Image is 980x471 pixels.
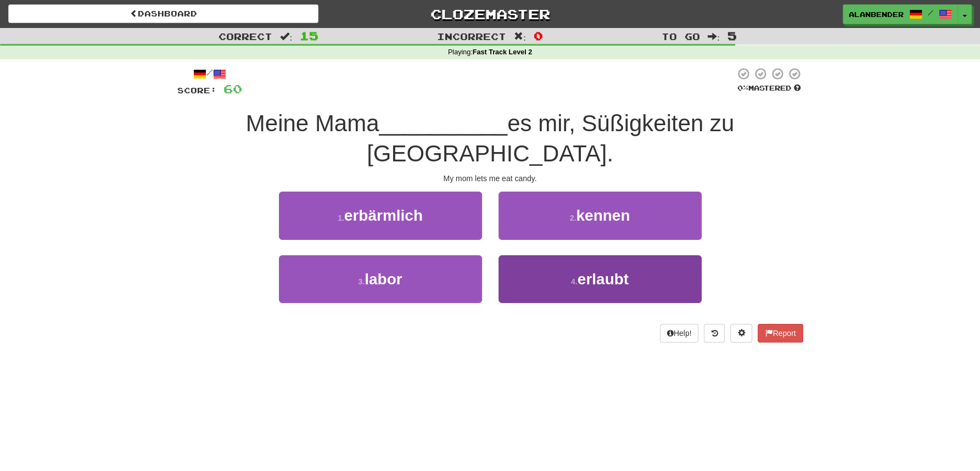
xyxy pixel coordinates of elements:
[704,324,725,343] button: Round history (alt+y)
[246,110,379,136] span: Meine Mama
[758,324,803,343] button: Report
[280,32,292,41] span: :
[499,255,702,303] button: 4.erlaubt
[335,4,645,24] a: Clozemaster
[8,4,318,23] a: Dashboard
[570,214,576,222] small: 2 .
[367,110,734,166] span: es mir, Süßigkeiten zu [GEOGRAPHIC_DATA].
[177,173,803,184] div: My mom lets me eat candy.
[365,271,402,288] span: labor
[735,83,803,93] div: Mastered
[279,255,482,303] button: 3.labor
[843,4,958,24] a: AlanBender /
[300,29,318,42] span: 15
[578,271,629,288] span: erlaubt
[737,83,748,92] span: 0 %
[499,192,702,239] button: 2.kennen
[660,324,699,343] button: Help!
[571,277,578,286] small: 4 .
[358,277,365,286] small: 3 .
[662,31,700,42] span: To go
[219,31,272,42] span: Correct
[473,48,533,56] strong: Fast Track Level 2
[534,29,543,42] span: 0
[849,9,904,19] span: AlanBender
[223,82,242,96] span: 60
[576,207,630,224] span: kennen
[928,9,933,16] span: /
[344,207,423,224] span: erbärmlich
[338,214,344,222] small: 1 .
[177,86,217,95] span: Score:
[279,192,482,239] button: 1.erbärmlich
[379,110,508,136] span: __________
[708,32,720,41] span: :
[177,67,242,81] div: /
[514,32,526,41] span: :
[727,29,737,42] span: 5
[437,31,506,42] span: Incorrect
